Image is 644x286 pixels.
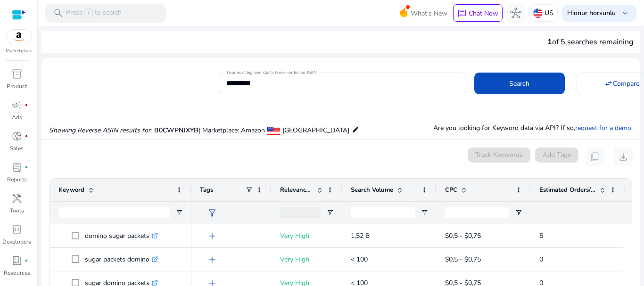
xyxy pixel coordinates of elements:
input: Search Volume Filter Input [351,207,415,218]
span: lab_profile [11,162,23,173]
p: Hi [567,10,616,16]
span: fiber_manual_record [25,134,28,138]
button: Open Filter Menu [175,209,183,216]
span: Search [509,79,529,89]
mat-icon: swap_horiz [604,79,613,88]
span: What's New [411,5,447,22]
a: request for a demo [575,123,631,132]
span: handyman [11,193,23,204]
p: Marketplace [6,48,32,55]
span: | Marketplace: Amazon [198,126,265,135]
i: Showing Reverse ASIN results for: [49,126,152,135]
input: CPC Filter Input [445,207,509,218]
button: Open Filter Menu [421,209,428,216]
mat-icon: edit [352,124,359,135]
span: B0CWPNJXYB [154,126,198,135]
span: $0,5 - $0,75 [445,255,481,264]
span: $0,5 - $0,75 [445,231,481,240]
span: < 100 [351,255,368,264]
span: keyboard_arrow_down [619,8,631,19]
span: add [206,230,218,242]
span: 5 [539,231,543,240]
button: Open Filter Menu [515,209,522,216]
p: Tools [10,206,24,215]
span: search [53,8,64,19]
button: hub [506,4,525,23]
b: onur horsunlu [574,8,616,17]
span: chat [457,9,467,18]
p: Are you looking for Keyword data via API? If so, . [433,123,633,133]
span: / [84,8,93,18]
p: Ads [12,113,22,122]
span: Compare [613,79,639,89]
span: CPC [445,186,457,194]
input: Keyword Filter Input [58,207,170,218]
span: 1,52 B [351,231,370,240]
p: Very High [280,250,334,269]
p: domino sugar packets [85,226,158,245]
p: US [545,5,553,21]
p: Developers [2,237,31,246]
span: donut_small [11,131,23,142]
span: hub [510,8,521,19]
span: Relevance Score [280,186,313,194]
p: Product [7,82,27,90]
mat-label: Your next big win starts here—enter an ASIN [226,69,316,76]
button: download [614,147,633,166]
span: fiber_manual_record [25,103,28,107]
span: 1 [547,37,552,47]
span: book_4 [11,255,23,266]
img: amazon.svg [6,30,32,44]
span: fiber_manual_record [25,259,28,262]
p: Very High [280,226,334,245]
p: Chat Now [469,9,498,18]
span: Tags [200,186,213,194]
span: add [206,254,218,265]
p: Sales [10,144,24,153]
p: Resources [4,269,30,277]
div: of 5 searches remaining [547,36,633,48]
span: 0 [539,255,543,264]
span: Search Volume [351,186,393,194]
button: Open Filter Menu [326,209,334,216]
p: Press to search [66,8,122,18]
span: inventory_2 [11,68,23,80]
button: chatChat Now [453,4,503,22]
p: Reports [7,175,27,184]
p: sugar packets domino [85,250,158,269]
span: Keyword [58,186,84,194]
span: [GEOGRAPHIC_DATA] [282,126,349,135]
img: us.svg [533,8,543,18]
span: download [618,151,629,163]
span: fiber_manual_record [25,165,28,169]
button: Search [474,73,565,94]
span: code_blocks [11,224,23,235]
span: Estimated Orders/Month [539,186,596,194]
span: filter_alt [206,207,218,219]
span: campaign [11,99,23,111]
